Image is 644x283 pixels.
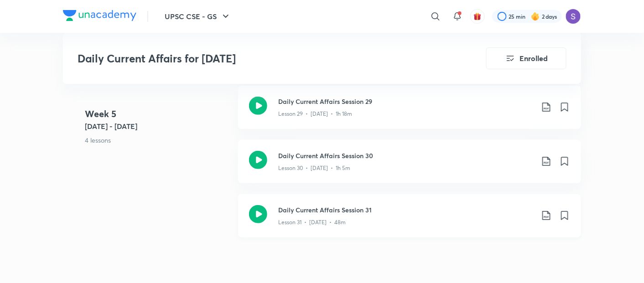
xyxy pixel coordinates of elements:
h3: Daily Current Affairs Session 29 [278,97,534,106]
a: Daily Current Affairs Session 29Lesson 29 • [DATE] • 1h 18m [238,86,581,140]
p: Lesson 31 • [DATE] • 48m [278,218,346,226]
button: Enrolled [486,47,566,69]
h3: Daily Current Affairs for [DATE] [78,52,435,65]
a: Daily Current Affairs Session 31Lesson 31 • [DATE] • 48m [238,194,581,248]
button: avatar [470,9,485,24]
img: Company Logo [63,10,136,21]
p: 4 lessons [85,135,231,145]
p: Lesson 29 • [DATE] • 1h 18m [278,110,352,118]
a: Company Logo [63,10,136,23]
img: streak [531,12,540,21]
h5: [DATE] - [DATE] [85,121,231,132]
h4: Week 5 [85,107,231,121]
button: UPSC CSE - GS [159,7,237,26]
h3: Daily Current Affairs Session 31 [278,205,534,215]
p: Lesson 30 • [DATE] • 1h 5m [278,164,350,172]
h3: Daily Current Affairs Session 30 [278,151,534,160]
a: Daily Current Affairs Session 30Lesson 30 • [DATE] • 1h 5m [238,140,581,194]
img: Satnam Singh [566,9,581,24]
img: avatar [473,12,482,21]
